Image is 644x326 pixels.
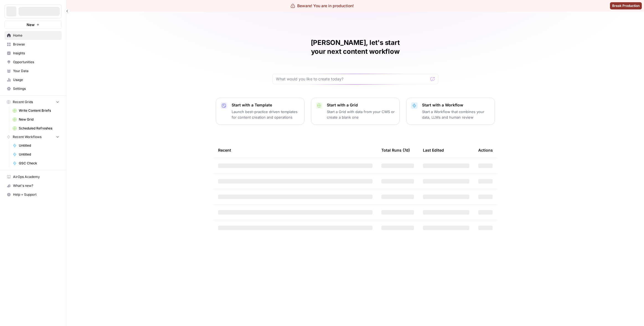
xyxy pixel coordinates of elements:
a: Insights [4,49,62,58]
h1: [PERSON_NAME], let's start your next content workflow [272,38,438,56]
span: Your Data [13,68,59,73]
p: Launch best-practice driven templates for content creation and operations [232,109,300,120]
a: Usage [4,75,62,84]
span: Untitled [19,143,59,148]
div: Recent [218,142,373,158]
a: New Grid [10,115,62,124]
span: New Grid [19,117,59,122]
a: Scheduled Refreshes [10,124,62,133]
p: Start with a Workflow [422,102,490,108]
button: Start with a TemplateLaunch best-practice driven templates for content creation and operations [216,98,304,125]
a: Settings [4,84,62,93]
button: Recent Workflows [4,133,62,141]
button: New [4,21,62,29]
p: Start a Workflow that combines your data, LLMs and human review [422,109,490,120]
div: Actions [478,142,493,158]
div: Total Runs (7d) [381,142,410,158]
p: Start with a Template [232,102,300,108]
span: Settings [13,86,59,91]
p: Start with a Grid [327,102,395,108]
input: What would you like to create today? [276,76,428,82]
a: Untitled [10,141,62,150]
button: Break Production [610,2,642,9]
a: GSC Check [10,159,62,168]
a: AirOps Academy [4,172,62,181]
span: GSC Check [19,161,59,166]
a: Your Data [4,67,62,75]
span: New [27,22,35,27]
div: Beware! You are in production! [291,3,354,9]
span: Usage [13,77,59,82]
span: Recent Workflows [13,134,42,139]
p: Start a Grid with data from your CMS or create a blank one [327,109,395,120]
button: Recent Grids [4,98,62,106]
span: Opportunities [13,60,59,65]
div: Last Edited [423,142,444,158]
span: Insights [13,51,59,56]
span: Break Production [612,3,640,8]
span: Write Content Briefs [19,108,59,113]
span: Help + Support [13,192,59,197]
a: Write Content Briefs [10,106,62,115]
span: Home [13,33,59,38]
a: Home [4,31,62,40]
button: What's new? [4,181,62,190]
span: Scheduled Refreshes [19,126,59,131]
span: Recent Grids [13,100,33,105]
a: Untitled [10,150,62,159]
button: Help + Support [4,190,62,199]
a: Opportunities [4,58,62,67]
button: Start with a WorkflowStart a Workflow that combines your data, LLMs and human review [406,98,495,125]
button: Start with a GridStart a Grid with data from your CMS or create a blank one [311,98,400,125]
a: Browse [4,40,62,49]
div: What's new? [5,182,61,190]
span: AirOps Academy [13,174,59,179]
span: Browse [13,42,59,47]
span: Untitled [19,152,59,157]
